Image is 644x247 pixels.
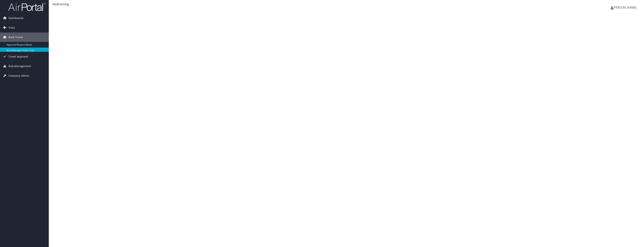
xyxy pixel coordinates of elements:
[53,2,640,6] div: Redirecting...
[8,13,24,23] span: Dashboards
[8,23,15,32] span: Trips
[8,33,23,42] span: Book Travel
[613,5,636,10] span: [PERSON_NAME]
[8,61,31,71] span: Risk Management
[8,52,28,61] span: Travel Approval
[8,71,29,80] span: Company Admin
[611,2,640,13] a: [PERSON_NAME]
[8,2,46,11] img: airportal-logo.png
